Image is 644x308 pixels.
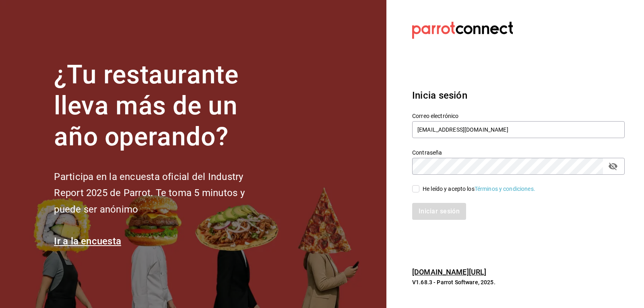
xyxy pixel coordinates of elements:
p: V1.68.3 - Parrot Software, 2025. [412,278,625,286]
div: He leído y acepto los [423,185,535,193]
h3: Inicia sesión [412,88,625,103]
label: Correo electrónico [412,113,625,119]
label: Contraseña [412,150,625,155]
input: Ingresa tu correo electrónico [412,121,625,138]
h2: Participa en la encuesta oficial del Industry Report 2025 de Parrot. Te toma 5 minutos y puede se... [54,169,271,218]
h1: ¿Tu restaurante lleva más de un año operando? [54,60,271,152]
button: passwordField [606,159,620,173]
a: Ir a la encuesta [54,236,121,247]
a: Términos y condiciones. [475,186,535,192]
a: [DOMAIN_NAME][URL] [412,268,486,276]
